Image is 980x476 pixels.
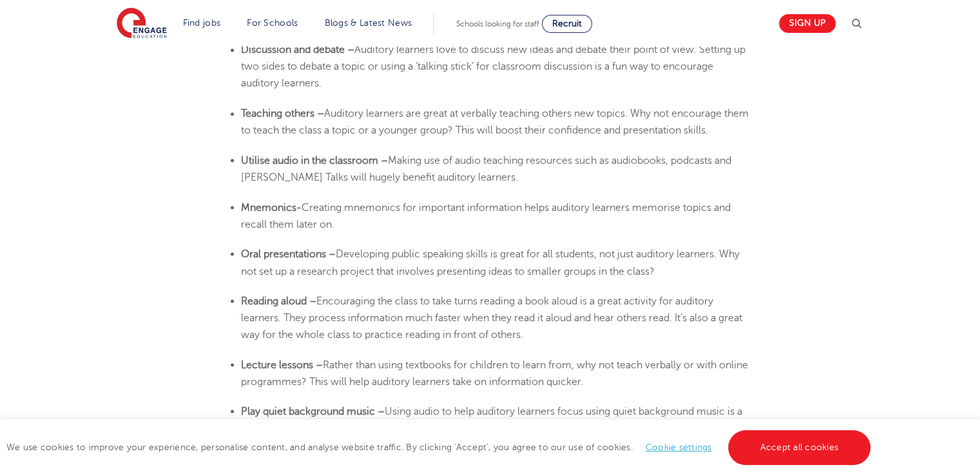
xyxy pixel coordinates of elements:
li: Making use of audio teaching resources such as audiobooks, podcasts and [PERSON_NAME] Talks will ... [241,152,752,186]
span: Recruit [552,19,582,28]
a: Blogs & Latest News [325,18,412,28]
b: Utilise audio in the classroom – [241,154,388,166]
img: Engage Education [117,8,167,40]
li: Creating mnemonics for important information helps auditory learners memorise topics and recall t... [241,199,752,233]
b: Mnemonics- [241,201,302,213]
a: Find jobs [183,18,221,28]
b: Play quiet background music – [241,405,385,417]
li: Auditory learners are great at verbally teaching others new topics. Why not encourage them to tea... [241,105,752,139]
b: Discussion and debate – [241,44,354,55]
li: Using audio to help auditory learners focus using quiet background music is a great way to encour... [241,402,752,453]
li: Encouraging the class to take turns reading a book aloud is a great activity for auditory learner... [241,292,752,343]
span: Schools looking for staff [456,19,539,28]
b: Reading aloud – [241,295,316,306]
b: Lecture lessons – [241,359,323,370]
a: Sign up [779,14,836,33]
span: We use cookies to improve your experience, personalise content, and analyse website traffic. By c... [6,442,874,452]
b: Teaching others – [241,108,324,119]
li: Auditory learners love to discuss new ideas and debate their point of view. Setting up two sides ... [241,41,752,92]
b: Oral presentations – [241,248,336,259]
a: Recruit [542,15,592,33]
a: Cookie settings [646,442,712,452]
a: For Schools [247,18,298,28]
li: Rather than using textbooks for children to learn from, why not teach verbally or with online pro... [241,356,752,390]
li: Developing public speaking skills is great for all students, not just auditory learners. Why not ... [241,245,752,279]
a: Accept all cookies [728,430,871,465]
